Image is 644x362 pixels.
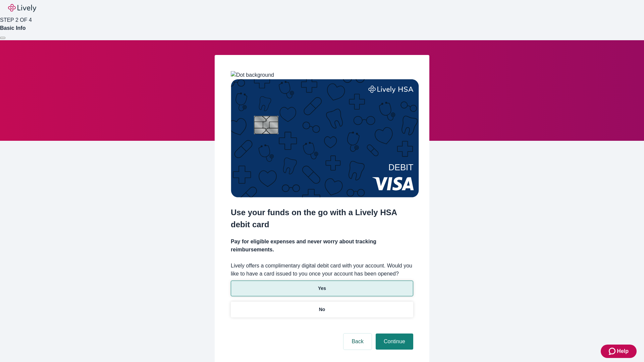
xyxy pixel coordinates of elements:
[231,206,413,231] h2: Use your funds on the go with a Lively HSA debit card
[8,4,36,12] img: Lively
[617,347,629,355] span: Help
[319,306,325,313] p: No
[231,262,413,278] label: Lively offers a complimentary digital debit card with your account. Would you like to have a card...
[231,71,274,79] img: Dot background
[609,347,617,355] svg: Zendesk support icon
[231,281,413,296] button: Yes
[376,334,413,350] button: Continue
[231,302,413,317] button: No
[343,334,372,350] button: Back
[318,285,326,292] p: Yes
[231,79,419,197] img: Debit card
[231,238,413,254] h4: Pay for eligible expenses and never worry about tracking reimbursements.
[601,345,637,358] button: Zendesk support iconHelp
